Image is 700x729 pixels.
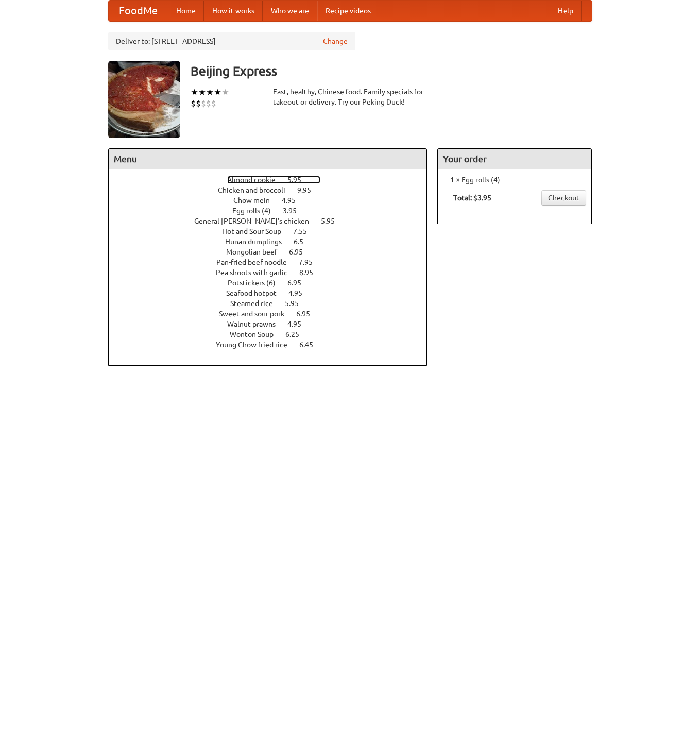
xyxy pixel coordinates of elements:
span: 7.55 [293,227,317,235]
li: $ [201,98,206,109]
a: Seafood hotpot 4.95 [226,289,321,297]
a: Mongolian beef 6.95 [226,248,322,256]
span: 4.95 [287,320,312,328]
a: Pan-fried beef noodle 7.95 [216,258,332,266]
span: Seafood hotpot [226,289,287,297]
a: How it works [204,1,263,21]
li: 1 × Egg rolls (4) [443,175,586,185]
li: ★ [206,87,214,98]
a: Potstickers (6) 6.95 [228,279,320,287]
a: FoodMe [109,1,168,21]
div: Deliver to: [STREET_ADDRESS] [108,32,355,50]
span: 5.95 [321,217,345,225]
span: Steamed rice [230,299,283,308]
span: 8.95 [299,268,323,277]
b: Total: $3.95 [453,194,491,202]
a: Chow mein 4.95 [233,196,315,205]
li: ★ [221,87,229,98]
span: Potstickers (6) [228,279,286,287]
span: Almond cookie [227,176,286,184]
span: Hot and Sour Soup [222,227,292,235]
a: General [PERSON_NAME]'s chicken 5.95 [194,217,354,225]
li: ★ [191,87,198,98]
span: Hunan dumplings [225,238,292,246]
span: 5.95 [285,299,309,308]
div: Fast, healthy, Chinese food. Family specials for takeout or delivery. Try our Peking Duck! [273,87,428,107]
li: ★ [214,87,221,98]
img: angular.jpg [108,61,180,138]
span: Mongolian beef [226,248,287,256]
a: Young Chow fried rice 6.45 [216,341,332,349]
a: Recipe videos [317,1,379,21]
li: $ [196,98,201,109]
a: Change [323,36,348,46]
a: Checkout [541,190,586,206]
a: Hunan dumplings 6.5 [225,238,322,246]
span: Chow mein [233,196,280,205]
h3: Beijing Express [191,61,592,81]
span: Egg rolls (4) [232,207,281,215]
span: 3.95 [283,207,307,215]
a: Pea shoots with garlic 8.95 [216,268,332,277]
span: 4.95 [282,196,306,205]
a: Who we are [263,1,317,21]
span: 6.45 [299,341,323,349]
h4: Your order [438,149,591,169]
span: Wonton Soup [230,330,284,338]
a: Walnut prawns 4.95 [227,320,320,328]
h4: Menu [109,149,427,169]
a: Help [550,1,582,21]
span: Sweet and sour pork [219,310,295,318]
a: Wonton Soup 6.25 [230,330,318,338]
span: Young Chow fried rice [216,341,298,349]
li: $ [206,98,211,109]
span: Walnut prawns [227,320,286,328]
li: $ [191,98,196,109]
span: Chicken and broccoli [218,186,296,194]
span: 7.95 [299,258,323,266]
a: Almond cookie 5.95 [227,176,320,184]
a: Egg rolls (4) 3.95 [232,207,316,215]
a: Chicken and broccoli 9.95 [218,186,330,194]
span: Pea shoots with garlic [216,268,298,277]
span: 9.95 [297,186,321,194]
span: 5.95 [287,176,312,184]
span: General [PERSON_NAME]'s chicken [194,217,319,225]
span: 6.5 [294,238,314,246]
span: 6.95 [296,310,320,318]
a: Home [168,1,204,21]
li: $ [211,98,216,109]
li: ★ [198,87,206,98]
span: 6.25 [285,330,310,338]
span: 4.95 [288,289,313,297]
span: 6.95 [289,248,313,256]
a: Steamed rice 5.95 [230,299,318,308]
a: Hot and Sour Soup 7.55 [222,227,326,235]
a: Sweet and sour pork 6.95 [219,310,329,318]
span: 6.95 [287,279,312,287]
span: Pan-fried beef noodle [216,258,297,266]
